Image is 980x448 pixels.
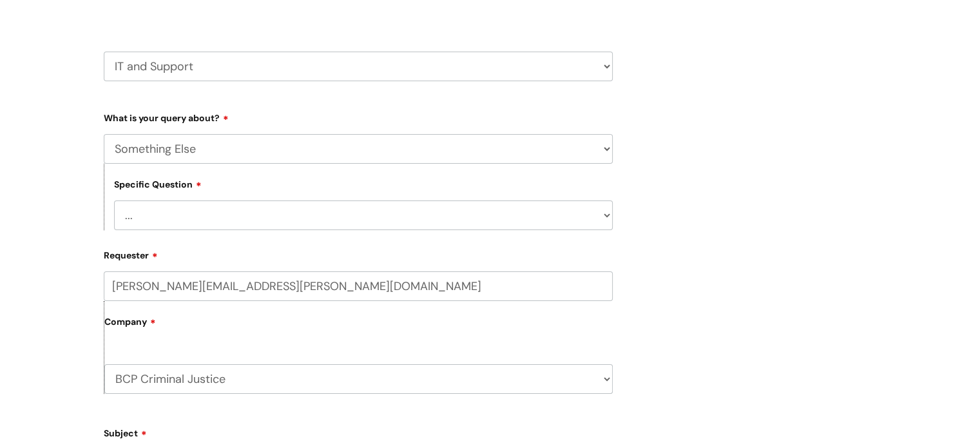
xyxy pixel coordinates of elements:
label: Requester [104,246,613,261]
label: Specific Question [114,177,202,190]
label: Company [104,312,613,341]
input: Email [104,271,613,301]
label: Subject [104,424,613,439]
label: What is your query about? [104,108,613,124]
